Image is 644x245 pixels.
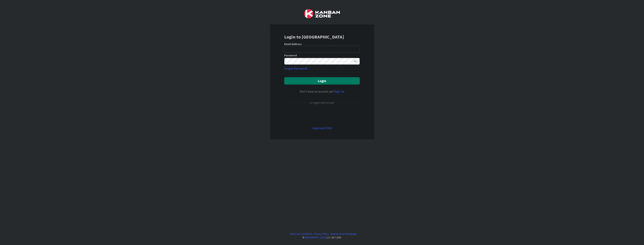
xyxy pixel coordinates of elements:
a: Terms and Conditions [290,232,312,236]
iframe: Przycisk Zaloguj się przez Google [282,111,362,119]
a: Kanban Zone Homepage [330,232,356,236]
a: Login with SSO [312,126,332,130]
a: Forgot Password? [284,66,308,71]
label: Email Address [284,42,302,46]
div: © LLC 2017- 2025 . [288,236,356,239]
a: [GEOGRAPHIC_DATA] [305,236,326,239]
a: Privacy Policy [314,232,328,236]
b: Login to [GEOGRAPHIC_DATA] [284,34,344,40]
label: Password [284,54,297,57]
button: Login [284,77,360,85]
a: Sign Up [335,90,344,93]
div: or login with email [309,100,335,105]
div: Don’t have an account yet? [284,89,360,94]
img: Kanban Zone [304,9,340,18]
